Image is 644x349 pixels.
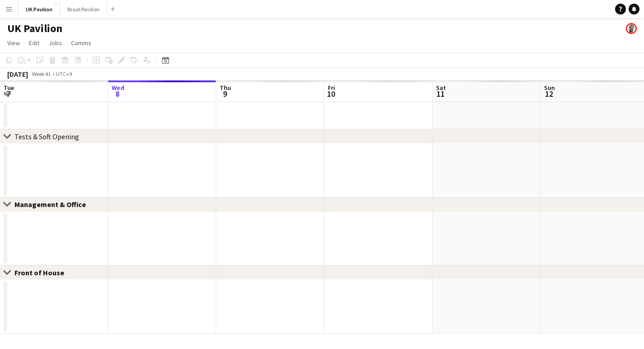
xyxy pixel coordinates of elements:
[7,70,28,79] div: [DATE]
[220,84,231,92] span: Thu
[30,71,52,77] span: Week 41
[60,0,107,18] button: Brasil Pavilion
[7,39,20,47] span: View
[218,89,231,99] span: 9
[48,39,62,47] span: Jobs
[544,84,555,92] span: Sun
[71,39,91,47] span: Comms
[19,0,60,18] button: UK Pavilion
[45,37,66,49] a: Jobs
[626,23,637,34] app-user-avatar: Christophe Leroy
[2,89,14,99] span: 7
[14,132,79,141] div: Tests & Soft Opening
[4,37,24,49] a: View
[14,268,71,277] div: Front of House
[435,89,446,99] span: 11
[328,84,335,92] span: Fri
[112,84,124,92] span: Wed
[56,71,72,77] div: UTC+9
[327,89,335,99] span: 10
[436,84,446,92] span: Sat
[110,89,124,99] span: 8
[4,84,14,92] span: Tue
[7,22,62,35] h1: UK Pavilion
[29,39,39,47] span: Edit
[543,89,555,99] span: 12
[67,37,95,49] a: Comms
[14,200,93,209] div: Management & Office
[25,37,43,49] a: Edit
